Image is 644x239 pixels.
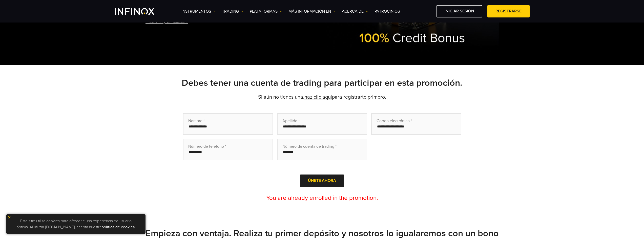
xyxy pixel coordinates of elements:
[181,8,216,14] a: Instrumentos
[145,94,499,101] p: Si aún no tienes una, para registrarte primero.
[182,77,462,88] strong: Debes tener una cuenta de trading para participar en esta promoción.
[342,8,368,14] a: ACERCA DE
[288,8,336,14] a: Más información en
[266,194,378,202] span: You are already enrolled in the promotion.
[308,178,336,183] span: Únete ahora
[115,8,166,15] a: INFINOX Logo
[487,5,530,17] a: Registrarse
[9,217,143,231] p: Este sitio utiliza cookies para ofrecerle una experiencia de usuario óptima. Al utilizar [DOMAIN_...
[375,8,400,14] a: Patrocinios
[300,175,344,187] button: Únete ahora
[8,215,11,219] img: yellow close icon
[437,5,482,17] a: Iniciar sesión
[304,94,332,100] a: haz clic aquí
[101,225,135,230] a: política de cookies
[222,8,243,14] a: TRADING
[250,8,282,14] a: PLATAFORMAS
